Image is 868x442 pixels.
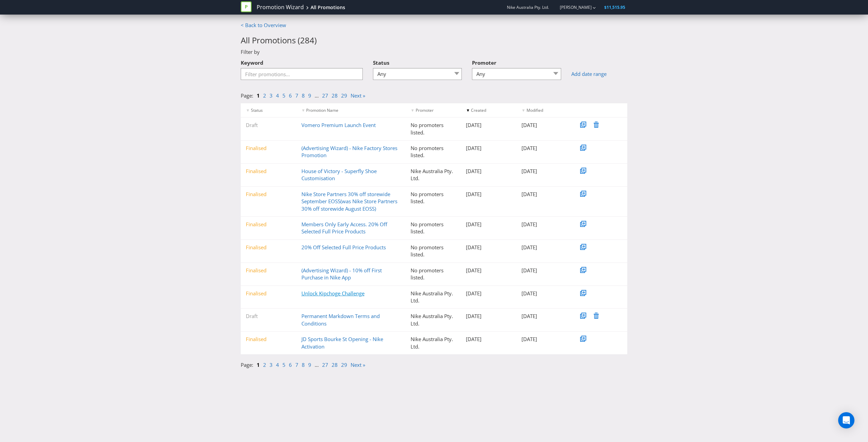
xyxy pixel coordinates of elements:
span: Page: [241,361,253,368]
div: [DATE] [461,267,516,274]
a: Members Only Early Access. 20% Off Selected Full Price Products [301,221,387,235]
span: Promoter [472,59,496,66]
div: Nike Australia Pty. Ltd. [406,313,461,327]
div: Draft [241,122,296,129]
div: Nike Australia Pty. Ltd. [406,290,461,304]
span: Status [373,59,389,66]
a: 9 [308,361,311,368]
a: Unlock Kipchoge Challenge [301,290,364,297]
a: 5 [282,92,285,99]
a: 7 [295,361,298,368]
a: 1 [257,92,260,99]
div: No promoters listed. [406,122,461,136]
span: ▼ [466,107,470,113]
a: JD Sports Bourke St Opening - Nike Activation [301,336,383,350]
div: Filter by [236,48,632,56]
a: < Back to Overview [241,22,286,28]
a: 8 [302,92,305,99]
div: [DATE] [461,244,516,251]
div: [DATE] [516,145,572,152]
a: 6 [289,92,292,99]
div: [DATE] [461,145,516,152]
div: [DATE] [461,191,516,198]
div: Finalised [241,244,296,251]
div: Finalised [241,145,296,152]
div: [DATE] [461,221,516,228]
div: [DATE] [516,168,572,175]
a: 5 [282,361,285,368]
div: [DATE] [516,244,572,251]
a: 3 [270,361,273,368]
div: [DATE] [516,290,572,297]
div: [DATE] [461,336,516,343]
li: ... [315,92,322,99]
a: Promotion Wizard [257,3,304,11]
span: Promotion Name [306,107,338,113]
div: [DATE] [516,336,572,343]
span: Promoter [416,107,434,113]
span: All Promotions ( [241,35,300,46]
div: Finalised [241,168,296,175]
a: (Advertising Wizard) - 10% off First Purchase in Nike App [301,267,382,281]
div: Finalised [241,267,296,274]
a: 4 [276,92,279,99]
a: 9 [308,92,311,99]
li: ... [315,361,322,369]
span: 284 [300,35,314,46]
label: Keyword [241,56,263,66]
a: Vomero Premium Launch Event [301,122,376,128]
div: [DATE] [516,122,572,129]
div: [DATE] [516,221,572,228]
a: 1 [257,361,260,368]
div: Nike Australia Pty. Ltd. [406,336,461,350]
div: All Promotions [311,4,345,11]
a: 3 [270,92,273,99]
span: Nike Australia Pty. Ltd. [507,4,549,10]
a: 7 [295,92,298,99]
a: 28 [332,92,338,99]
a: (Advertising Wizard) - Nike Factory Stores Promotion [301,145,397,159]
div: [DATE] [516,267,572,274]
span: ▼ [521,107,526,113]
div: Finalised [241,191,296,198]
span: Created [471,107,486,113]
div: [DATE] [461,313,516,320]
a: Add date range [571,70,627,78]
span: Page: [241,92,253,99]
div: Draft [241,313,296,320]
div: [DATE] [461,122,516,129]
a: [PERSON_NAME] [553,4,592,10]
span: ) [314,35,317,46]
a: 2 [263,92,266,99]
span: ▼ [301,107,305,113]
a: Next » [351,92,365,99]
a: House of Victory - Superfly Shoe Customisation [301,168,377,182]
div: Finalised [241,290,296,297]
span: Modified [527,107,543,113]
a: Nike Store Partners 30% off storewide September EOSS(was Nike Store Partners 30% off storewide Au... [301,191,397,212]
span: Status [251,107,263,113]
div: No promoters listed. [406,221,461,235]
a: 29 [341,92,347,99]
div: No promoters listed. [406,145,461,159]
div: [DATE] [516,313,572,320]
input: Filter promotions... [241,68,363,80]
div: No promoters listed. [406,244,461,258]
div: No promoters listed. [406,191,461,205]
span: ▼ [246,107,250,113]
a: 6 [289,361,292,368]
div: Open Intercom Messenger [838,412,854,428]
div: [DATE] [461,168,516,175]
a: 27 [322,92,328,99]
a: 4 [276,361,279,368]
span: $11,515.95 [604,4,625,10]
a: 2 [263,361,266,368]
a: 20% Off Selected Full Price Products [301,244,386,251]
a: 28 [332,361,338,368]
a: Permanent Markdown Terms and Conditions [301,313,380,327]
span: ▼ [411,107,415,113]
a: 29 [341,361,347,368]
a: 8 [302,361,305,368]
div: Finalised [241,336,296,343]
div: [DATE] [461,290,516,297]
